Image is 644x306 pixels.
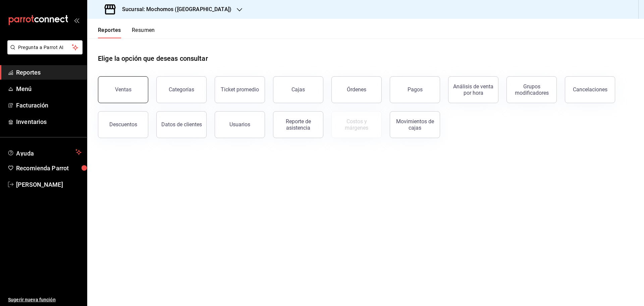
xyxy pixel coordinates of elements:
[109,121,137,128] div: Descuentos
[16,148,73,156] span: Ayuda
[331,111,382,138] button: Contrata inventarios para ver este reporte
[229,121,250,128] div: Usuarios
[98,27,121,38] button: Reportes
[16,117,82,126] span: Inventarios
[291,86,305,93] div: Cajas
[16,180,82,189] span: [PERSON_NAME]
[277,118,319,131] div: Reporte de asistencia
[98,53,208,63] h1: Elige la opción que deseas consultar
[336,118,377,131] div: Costos y márgenes
[331,76,382,103] button: Órdenes
[16,164,82,173] span: Recomienda Parrot
[573,86,607,93] div: Cancelaciones
[16,68,82,77] span: Reportes
[132,27,155,38] button: Resumen
[16,101,82,110] span: Facturación
[408,86,423,93] div: Pagos
[347,86,366,93] div: Órdenes
[215,76,265,103] button: Ticket promedio
[273,111,323,138] button: Reporte de asistencia
[98,76,148,103] button: Ventas
[117,5,231,13] h3: Sucursal: Mochomos ([GEOGRAPHIC_DATA])
[115,86,131,93] div: Ventas
[7,40,83,54] button: Pregunta a Parrot AI
[156,76,207,103] button: Categorías
[8,296,82,303] span: Sugerir nueva función
[565,76,615,103] button: Cancelaciones
[394,118,436,131] div: Movimientos de cajas
[511,83,552,96] div: Grupos modificadores
[169,86,194,93] div: Categorías
[98,27,155,38] div: navigation tabs
[16,84,82,93] span: Menú
[74,17,79,23] button: open_drawer_menu
[98,111,148,138] button: Descuentos
[161,121,202,128] div: Datos de clientes
[390,76,440,103] button: Pagos
[448,76,498,103] button: Análisis de venta por hora
[452,83,494,96] div: Análisis de venta por hora
[506,76,557,103] button: Grupos modificadores
[5,49,83,56] a: Pregunta a Parrot AI
[215,111,265,138] button: Usuarios
[390,111,440,138] button: Movimientos de cajas
[156,111,207,138] button: Datos de clientes
[273,76,323,103] button: Cajas
[18,44,72,51] span: Pregunta a Parrot AI
[221,86,259,93] div: Ticket promedio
